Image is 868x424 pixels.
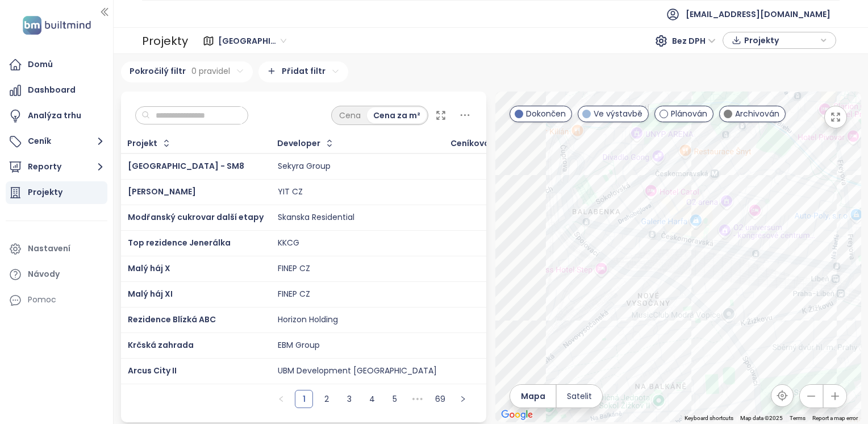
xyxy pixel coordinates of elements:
a: [GEOGRAPHIC_DATA] - SM8 [128,160,244,172]
li: 1 [295,390,313,408]
button: left [272,390,290,408]
span: [EMAIL_ADDRESS][DOMAIN_NAME] [686,1,831,28]
li: Následujících 5 stran [408,390,427,408]
button: Mapa [510,385,556,408]
span: Ve výstavbě [594,107,642,120]
span: Satelit [567,390,592,402]
div: Projekty [142,30,188,52]
div: Návody [28,267,60,281]
div: Cena [333,107,367,123]
div: FINEP CZ [278,264,310,274]
div: EBM Group [278,340,320,351]
button: Reporty [6,156,107,178]
a: 1 [295,390,312,408]
a: Malý háj XI [128,288,173,300]
a: 69 [432,390,449,408]
div: Přidat filtr [258,61,348,82]
div: YIT CZ [278,187,303,197]
span: Projekty [744,32,817,49]
li: 69 [431,390,449,408]
div: Cena za m² [367,107,427,123]
li: 3 [340,390,358,408]
button: right [454,390,472,408]
a: Krčská zahrada [128,339,194,351]
div: Sekyra Group [278,161,331,172]
a: Terms (opens in new tab) [790,415,806,421]
div: button [729,32,830,49]
a: [PERSON_NAME] [128,186,196,197]
a: Report a map error [812,415,858,421]
button: Satelit [557,385,602,408]
div: Ceníková cena [450,140,512,147]
li: Následující strana [454,390,472,408]
div: Projekt [127,140,157,147]
span: Archivován [735,107,779,120]
a: 5 [386,390,403,408]
div: Projekty [28,185,62,199]
div: Pomoc [6,289,107,311]
span: ••• [408,390,427,408]
div: Dashboard [28,83,76,97]
a: 3 [341,390,358,408]
div: FINEP CZ [278,289,310,300]
a: Nastavení [6,238,107,260]
a: Návody [6,263,107,286]
a: Rezidence Blízká ABC [128,314,216,325]
a: Projekty [6,181,107,204]
span: 0 pravidel [191,65,230,77]
span: Map data ©2025 [740,415,783,421]
li: 5 [386,390,404,408]
span: Plánován [671,107,707,120]
div: Skanska Residential [278,213,354,223]
a: Top rezidence Jenerálka [128,237,231,248]
span: left [278,396,285,402]
a: Dashboard [6,79,107,102]
div: Developer [277,140,320,147]
a: Domů [6,53,107,76]
a: 2 [318,390,335,408]
a: Arcus City II [128,365,177,376]
li: 2 [318,390,336,408]
a: Analýza trhu [6,105,107,127]
div: Analýza trhu [28,109,81,123]
li: Předchozí strana [272,390,290,408]
div: Horizon Holding [278,315,338,325]
span: Mapa [521,390,545,402]
li: 4 [363,390,381,408]
button: Ceník [6,130,107,153]
div: Domů [28,57,53,72]
span: right [460,396,466,402]
a: Malý háj X [128,263,170,274]
span: Bez DPH [672,32,716,49]
div: UBM Development [GEOGRAPHIC_DATA] [278,366,437,376]
div: Nastavení [28,242,70,256]
div: KKCG [278,238,299,248]
a: Open this area in Google Maps (opens a new window) [498,408,536,422]
span: Dokončen [526,107,566,120]
button: Keyboard shortcuts [685,414,733,422]
div: Pomoc [28,293,56,307]
img: Google [498,408,536,422]
div: Pokročilý filtr [121,61,253,82]
a: Modřanský cukrovar další etapy [128,211,264,223]
span: Praha [218,32,286,49]
a: 4 [364,390,381,408]
img: logo [19,14,94,37]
